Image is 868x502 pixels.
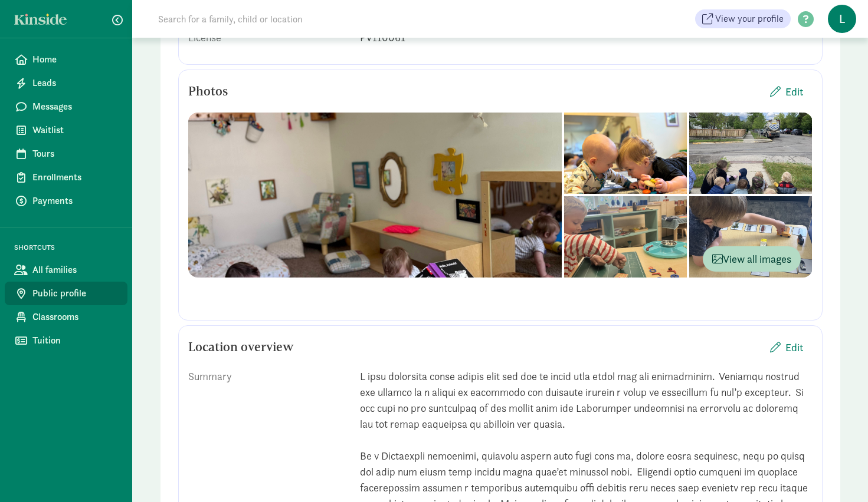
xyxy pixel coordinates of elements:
[32,76,118,90] span: Leads
[32,286,118,300] span: Public profile
[32,263,118,277] span: All families
[5,258,127,282] a: All families
[5,48,127,71] a: Home
[32,100,118,114] span: Messages
[5,282,127,305] a: Public profile
[712,251,791,267] span: View all images
[32,123,118,137] span: Waitlist
[32,194,118,208] span: Payments
[828,5,856,33] span: L
[703,246,801,272] button: View all images
[5,305,127,329] a: Classrooms
[761,79,813,104] button: Edit
[151,7,482,31] input: Search for a family, child or location
[5,166,127,189] a: Enrollments
[761,335,813,360] button: Edit
[32,170,118,184] span: Enrollments
[695,9,791,28] a: View your profile
[32,333,118,348] span: Tuition
[785,339,803,355] span: Edit
[32,310,118,324] span: Classrooms
[5,329,127,352] a: Tuition
[188,84,228,98] h5: Photos
[785,84,803,100] span: Edit
[5,142,127,166] a: Tours
[809,445,868,502] iframe: Chat Widget
[5,95,127,118] a: Messages
[5,118,127,142] a: Waitlist
[188,340,294,354] h5: Location overview
[32,52,118,67] span: Home
[715,12,784,26] span: View your profile
[5,71,127,95] a: Leads
[32,147,118,161] span: Tours
[5,189,127,213] a: Payments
